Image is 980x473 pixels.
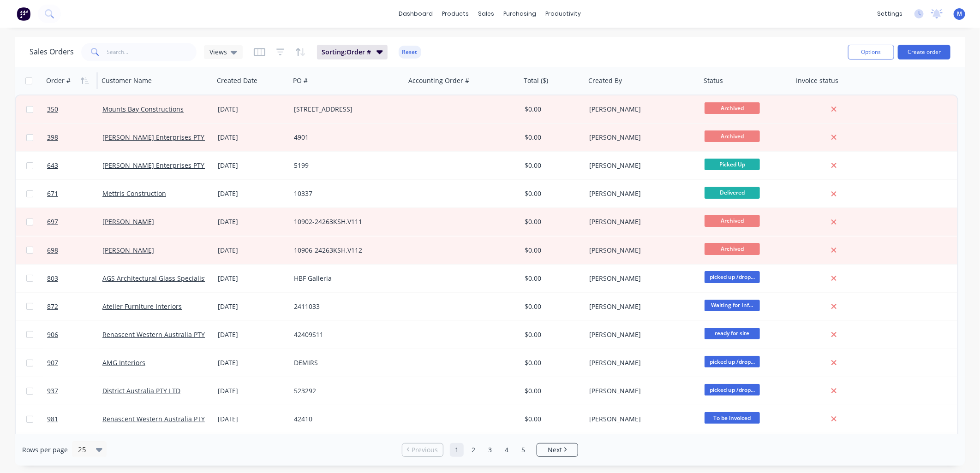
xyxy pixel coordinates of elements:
[47,133,58,142] span: 398
[102,246,154,254] a: [PERSON_NAME]
[483,443,497,457] a: Page 3
[398,443,582,457] ul: Pagination
[102,217,154,226] a: [PERSON_NAME]
[525,133,579,142] div: $0.00
[102,105,184,113] a: Mounts Bay Constructions
[209,47,227,57] span: Views
[525,330,579,339] div: $0.00
[218,330,287,339] div: [DATE]
[30,47,74,56] h1: Sales Orders
[589,189,692,198] div: [PERSON_NAME]
[47,152,102,179] a: 643
[102,133,218,142] a: [PERSON_NAME] Enterprises PTY LTD
[589,217,692,226] div: [PERSON_NAME]
[218,358,287,367] div: [DATE]
[525,189,579,198] div: $0.00
[294,302,396,311] div: 2411033
[47,124,102,151] a: 398
[525,217,579,226] div: $0.00
[47,265,102,292] a: 803
[102,274,210,283] a: AGS Architectural Glass Specialists
[589,246,692,255] div: [PERSON_NAME]
[102,358,145,367] a: AMG Interiors
[705,300,760,311] span: Waiting for Inf...
[218,161,287,170] div: [DATE]
[218,302,287,311] div: [DATE]
[294,189,396,198] div: 10337
[294,386,396,396] div: 523292
[218,386,287,396] div: [DATE]
[47,349,102,377] a: 907
[394,7,438,21] a: dashboard
[588,76,622,85] div: Created By
[47,414,58,424] span: 981
[525,414,579,424] div: $0.00
[47,302,58,311] span: 872
[525,274,579,283] div: $0.00
[474,7,499,21] div: sales
[218,217,287,226] div: [DATE]
[294,217,396,226] div: 10902-24263KSH.V111
[402,445,443,455] a: Previous page
[46,76,71,85] div: Order #
[218,189,287,198] div: [DATE]
[294,330,396,339] div: 42409S11
[399,46,421,59] button: Reset
[47,161,58,170] span: 643
[102,414,218,423] a: Renascent Western Australia PTY LTD
[466,443,480,457] a: Page 2
[589,274,692,283] div: [PERSON_NAME]
[872,7,907,21] div: settings
[705,215,760,226] span: Archived
[322,47,371,57] span: Sorting: Order #
[293,76,308,85] div: PO #
[705,328,760,339] span: ready for site
[705,243,760,254] span: Archived
[17,7,30,21] img: Factory
[705,271,760,283] span: picked up /drop...
[102,330,218,339] a: Renascent Western Australia PTY LTD
[525,386,579,396] div: $0.00
[589,105,692,114] div: [PERSON_NAME]
[47,95,102,123] a: 350
[525,246,579,255] div: $0.00
[294,161,396,170] div: 5199
[47,180,102,207] a: 671
[705,130,760,142] span: Archived
[218,414,287,424] div: [DATE]
[525,358,579,367] div: $0.00
[525,105,579,114] div: $0.00
[22,445,68,455] span: Rows per page
[47,217,58,226] span: 697
[47,358,58,367] span: 907
[218,133,287,142] div: [DATE]
[218,105,287,114] div: [DATE]
[450,443,464,457] a: Page 1 is your current page
[525,161,579,170] div: $0.00
[500,443,514,457] a: Page 4
[47,293,102,320] a: 872
[102,386,180,395] a: District Australia PTY LTD
[217,76,257,85] div: Created Date
[107,43,197,61] input: Search...
[102,76,152,85] div: Customer Name
[47,321,102,349] a: 906
[548,445,562,455] span: Next
[704,76,723,85] div: Status
[537,445,578,455] a: Next page
[47,330,58,339] span: 906
[796,76,838,85] div: Invoice status
[47,208,102,236] a: 697
[589,133,692,142] div: [PERSON_NAME]
[47,105,58,114] span: 350
[705,102,760,114] span: Archived
[589,161,692,170] div: [PERSON_NAME]
[589,414,692,424] div: [PERSON_NAME]
[516,443,530,457] a: Page 5
[524,76,548,85] div: Total ($)
[705,384,760,396] span: picked up /drop...
[589,386,692,396] div: [PERSON_NAME]
[47,274,58,283] span: 803
[898,45,950,59] button: Create order
[317,45,388,59] button: Sorting:Order #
